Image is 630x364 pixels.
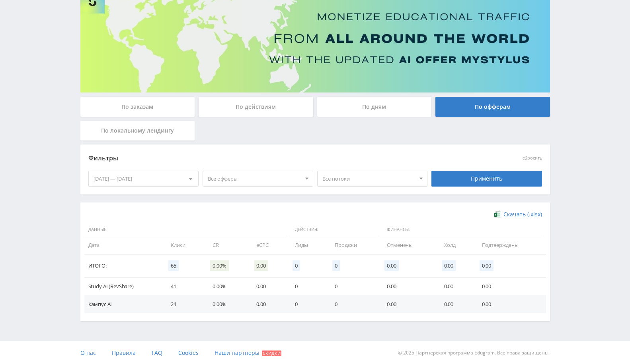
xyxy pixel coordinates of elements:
[332,260,340,271] span: 0
[379,236,436,254] td: Отменены
[199,97,313,117] div: По действиям
[84,223,285,237] span: Данные:
[379,277,436,295] td: 0.00
[322,171,415,186] span: Все потоки
[327,236,379,254] td: Продажи
[287,295,327,313] td: 0
[494,210,501,218] img: xlsx
[379,295,436,313] td: 0.00
[163,295,205,313] td: 24
[205,236,248,254] td: CR
[84,254,163,277] td: Итого:
[327,295,379,313] td: 0
[163,277,205,295] td: 41
[210,260,228,271] span: 0.00%
[474,236,546,254] td: Подтверждены
[215,349,259,356] span: Наши партнеры
[293,260,300,271] span: 0
[262,351,281,356] span: Скидки
[248,236,287,254] td: eCPC
[178,349,199,356] span: Cookies
[474,295,546,313] td: 0.00
[436,295,474,313] td: 0.00
[381,223,544,237] span: Финансы:
[523,156,542,161] button: сбросить
[436,236,474,254] td: Холд
[89,171,199,186] div: [DATE] — [DATE]
[289,223,377,237] span: Действия:
[168,260,179,271] span: 65
[84,277,163,295] td: Study AI (RevShare)
[208,171,301,186] span: Все офферы
[205,277,248,295] td: 0.00%
[317,97,432,117] div: По дням
[287,277,327,295] td: 0
[431,171,542,187] div: Применить
[80,97,195,117] div: По заказам
[84,295,163,313] td: Кампус AI
[152,349,162,356] span: FAQ
[474,277,546,295] td: 0.00
[436,277,474,295] td: 0.00
[503,211,542,218] span: Скачать (.xlsx)
[88,152,428,164] div: Фильтры
[480,260,493,271] span: 0.00
[254,260,268,271] span: 0.00
[248,277,287,295] td: 0.00
[205,295,248,313] td: 0.00%
[80,349,96,356] span: О нас
[248,295,287,313] td: 0.00
[80,121,195,141] div: По локальному лендингу
[112,349,136,356] span: Правила
[287,236,327,254] td: Лиды
[163,236,205,254] td: Клики
[384,260,398,271] span: 0.00
[494,210,542,218] a: Скачать (.xlsx)
[442,260,456,271] span: 0.00
[84,236,163,254] td: Дата
[435,97,550,117] div: По офферам
[327,277,379,295] td: 0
